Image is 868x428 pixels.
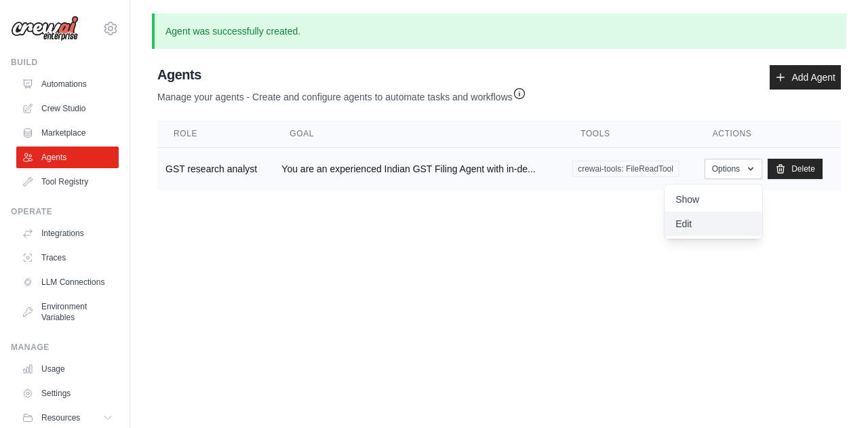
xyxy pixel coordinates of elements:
p: Agent was successfully created. [152,14,846,49]
img: Logo [11,16,79,41]
a: Crew Studio [16,98,119,119]
a: Tool Registry [16,171,119,193]
a: Settings [16,383,119,404]
div: Operate [11,206,119,217]
button: Options [705,159,762,179]
td: GST research analyst [157,148,273,191]
th: Goal [273,120,564,148]
a: Delete [768,159,823,179]
a: Usage [16,358,119,380]
a: Traces [16,247,119,269]
div: Manage [11,342,119,353]
a: Integrations [16,222,119,244]
a: Agents [16,147,119,168]
a: Environment Variables [16,296,119,328]
a: Marketplace [16,122,119,144]
a: Automations [16,73,119,95]
div: Build [11,57,119,68]
a: LLM Connections [16,271,119,293]
a: Add Agent [770,65,841,90]
a: Show [665,187,762,212]
td: You are an experienced Indian GST Filing Agent with in-de... [273,148,564,191]
span: crewai-tools: FileReadTool [572,161,679,177]
span: Resources [41,412,80,423]
p: Manage your agents - Create and configure agents to automate tasks and workflows [157,84,526,104]
th: Tools [564,120,696,148]
a: Edit [665,212,762,236]
h2: Agents [157,65,526,84]
th: Role [157,120,273,148]
th: Actions [696,120,841,148]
